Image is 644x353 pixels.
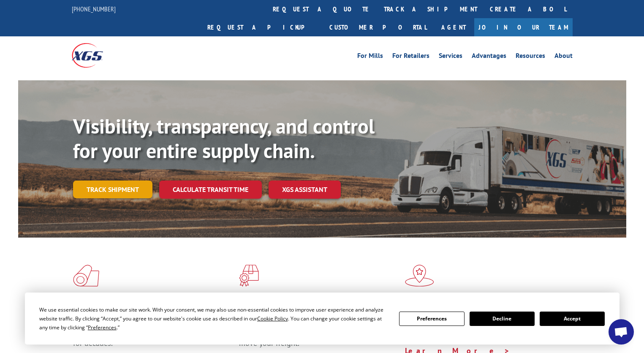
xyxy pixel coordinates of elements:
img: xgs-icon-total-supply-chain-intelligence-red [73,265,99,287]
a: Agent [433,18,474,36]
a: Advantages [472,52,506,62]
div: Cookie Consent Prompt [25,293,620,345]
div: We use essential cookies to make our site work. With your consent, we may also use non-essential ... [39,305,389,332]
div: Open chat [609,319,634,345]
a: For Retailers [392,52,429,62]
a: Resources [516,52,545,62]
a: [PHONE_NUMBER] [72,5,116,13]
a: Track shipment [73,181,152,198]
a: XGS ASSISTANT [269,181,341,199]
b: Visibility, transparency, and control for your entire supply chain. [73,113,375,164]
button: Preferences [399,312,464,326]
span: As an industry carrier of choice, XGS has brought innovation and dedication to flooring logistics... [73,318,232,348]
img: xgs-icon-focused-on-flooring-red [239,265,259,287]
button: Accept [540,312,605,326]
a: Calculate transit time [159,181,262,199]
a: About [554,52,573,62]
a: Customer Portal [323,18,433,36]
span: Cookie Policy [257,315,288,322]
span: Preferences [88,324,117,331]
a: Request a pickup [201,18,323,36]
a: Services [439,52,462,62]
img: xgs-icon-flagship-distribution-model-red [405,265,434,287]
button: Decline [470,312,535,326]
a: Join Our Team [474,18,573,36]
a: For Mills [357,52,383,62]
